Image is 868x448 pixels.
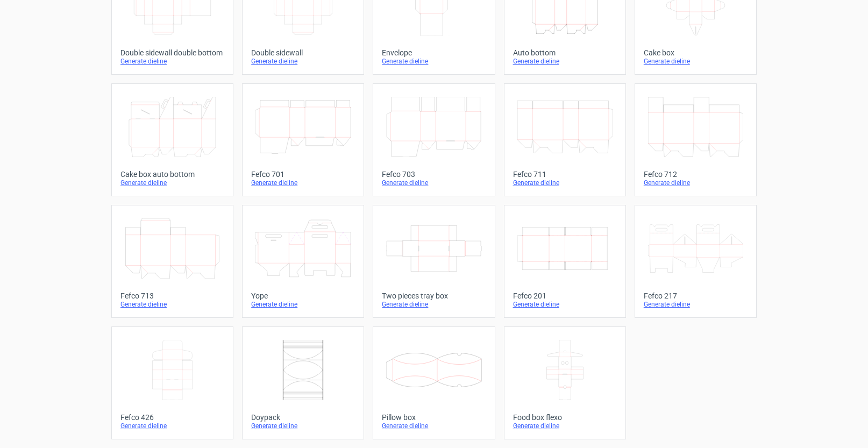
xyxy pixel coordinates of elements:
[644,291,748,300] div: Fefco 217
[120,413,224,422] div: Fefco 426
[251,179,355,187] div: Generate dieline
[242,205,364,318] a: YopeGenerate dieline
[111,83,233,196] a: Cake box auto bottomGenerate dieline
[242,326,364,439] a: DoypackGenerate dieline
[251,57,355,66] div: Generate dieline
[382,170,486,179] div: Fefco 703
[644,179,748,187] div: Generate dieline
[635,205,757,318] a: Fefco 217Generate dieline
[504,83,626,196] a: Fefco 711Generate dieline
[111,326,233,439] a: Fefco 426Generate dieline
[513,179,617,187] div: Generate dieline
[251,291,355,300] div: Yope
[251,422,355,430] div: Generate dieline
[382,179,486,187] div: Generate dieline
[513,57,617,66] div: Generate dieline
[504,326,626,439] a: Food box flexoGenerate dieline
[644,48,748,57] div: Cake box
[120,291,224,300] div: Fefco 713
[251,48,355,57] div: Double sidewall
[382,300,486,309] div: Generate dieline
[120,300,224,309] div: Generate dieline
[513,422,617,430] div: Generate dieline
[120,57,224,66] div: Generate dieline
[373,205,495,318] a: Two pieces tray boxGenerate dieline
[382,413,486,422] div: Pillow box
[382,48,486,57] div: Envelope
[120,179,224,187] div: Generate dieline
[504,205,626,318] a: Fefco 201Generate dieline
[120,170,224,179] div: Cake box auto bottom
[644,170,748,179] div: Fefco 712
[120,422,224,430] div: Generate dieline
[382,422,486,430] div: Generate dieline
[251,300,355,309] div: Generate dieline
[373,326,495,439] a: Pillow boxGenerate dieline
[513,300,617,309] div: Generate dieline
[513,291,617,300] div: Fefco 201
[373,83,495,196] a: Fefco 703Generate dieline
[251,413,355,422] div: Doypack
[251,170,355,179] div: Fefco 701
[513,170,617,179] div: Fefco 711
[120,48,224,57] div: Double sidewall double bottom
[111,205,233,318] a: Fefco 713Generate dieline
[242,83,364,196] a: Fefco 701Generate dieline
[513,413,617,422] div: Food box flexo
[382,291,486,300] div: Two pieces tray box
[382,57,486,66] div: Generate dieline
[644,57,748,66] div: Generate dieline
[635,83,757,196] a: Fefco 712Generate dieline
[644,300,748,309] div: Generate dieline
[513,48,617,57] div: Auto bottom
